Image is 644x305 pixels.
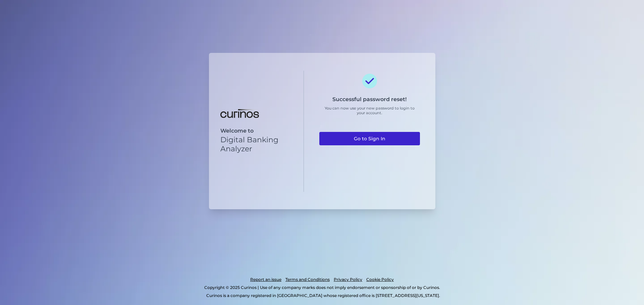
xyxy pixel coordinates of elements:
a: Go to Sign In [319,132,420,145]
p: Copyright © 2025 Curinos | Use of any company marks does not imply endorsement or sponsorship of ... [33,284,611,292]
p: Digital Banking Analyzer [220,135,292,153]
a: Privacy Policy [334,276,362,284]
p: You can now use your new password to login to your account. [319,106,420,115]
a: Report an issue [250,276,281,284]
h3: Successful password reset! [332,96,407,102]
p: Curinos is a company registered in [GEOGRAPHIC_DATA] whose registered office is [STREET_ADDRESS][... [35,292,611,300]
a: Cookie Policy [366,276,394,284]
img: Digital Banking Analyzer [220,109,259,118]
a: Terms and Conditions [285,276,330,284]
p: Welcome to [220,128,292,134]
